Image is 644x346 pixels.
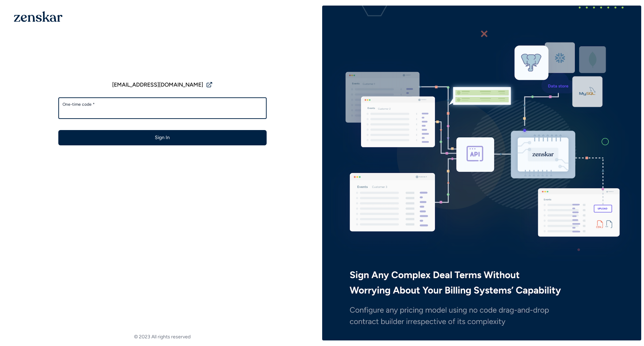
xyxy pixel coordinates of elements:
button: Sign In [58,130,267,145]
span: [EMAIL_ADDRESS][DOMAIN_NAME] [112,81,203,89]
img: 1OGAJ2xQqyY4LXKgY66KYq0eOWRCkrZdAb3gUhuVAqdWPZE9SRJmCz+oDMSn4zDLXe31Ii730ItAGKgCKgCCgCikA4Av8PJUP... [14,11,62,22]
footer: © 2023 All rights reserved [3,333,322,340]
label: One-time code * [62,102,262,107]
